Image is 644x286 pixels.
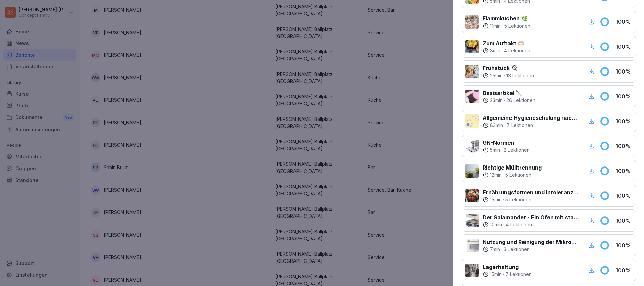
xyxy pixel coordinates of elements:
p: 4 Lektionen [506,221,532,228]
p: 26 Lektionen [506,97,535,104]
div: · [483,122,579,129]
p: 15 min [490,271,502,278]
div: · [483,196,579,203]
div: · [483,271,532,278]
p: 7 Lektionen [507,122,533,129]
div: · [483,246,579,253]
p: 100 % [615,142,632,150]
p: Nutzung und Reinigung der Mikrowelle [483,238,579,246]
p: 7 Lektionen [505,271,532,278]
div: · [483,72,534,79]
p: 23 min [490,97,503,104]
p: Frühstück 🍳 [483,64,534,72]
p: Lagerhaltung [483,263,532,271]
p: 100 % [615,167,632,175]
p: 7 min [490,246,500,253]
p: 8 min [490,47,500,54]
div: · [483,172,542,178]
div: · [483,147,530,153]
p: 2 Lektionen [504,147,530,153]
p: 100 % [615,266,632,274]
p: 100 % [615,67,632,76]
p: Basisartikel 🔪 [483,89,535,97]
p: Allgemeine Hygieneschulung nach LMHV §4 & gemäß §43 IFSG [483,114,579,122]
div: · [483,22,530,29]
p: 10 min [490,221,502,228]
p: 100 % [615,117,632,125]
div: · [483,47,530,54]
p: 83 min [490,122,503,129]
p: Ernährungsformen und Intoleranzen verstehen [483,188,579,196]
p: 100 % [615,18,632,26]
p: Zum Auftakt 🫶🏼 [483,39,530,47]
p: 100 % [615,192,632,200]
p: GN-Normen [483,139,530,147]
p: 5 Lektionen [505,172,531,178]
p: Der Salamander - Ein Ofen mit starker Oberhitze [483,213,579,221]
div: · [483,97,535,104]
p: 100 % [615,43,632,51]
p: 5 min [490,147,500,153]
p: 100 % [615,217,632,225]
p: 25 min [490,72,503,79]
p: Flammkuchen 🌿 [483,14,530,22]
p: 12 min [490,172,502,178]
p: 5 Lektionen [505,196,531,203]
p: 4 Lektionen [504,47,530,54]
p: 5 Lektionen [504,22,530,29]
p: 100 % [615,92,632,100]
p: Richtige Mülltrennung [483,163,542,172]
p: 15 min [490,196,502,203]
p: 3 Lektionen [504,246,530,253]
p: 11 min [490,22,501,29]
div: · [483,221,579,228]
p: 13 Lektionen [506,72,534,79]
p: 100 % [615,241,632,249]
